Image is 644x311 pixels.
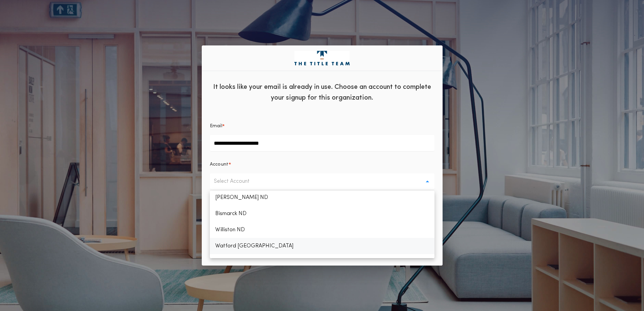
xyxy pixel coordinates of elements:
input: Email* [210,135,434,151]
div: It looks like your email is already in use. Choose an account to complete your signup for this or... [202,76,443,107]
button: Select Account [210,173,434,189]
p: Watford [GEOGRAPHIC_DATA] [210,238,434,254]
img: logo [294,51,350,66]
p: Account [210,161,229,168]
p: Williston ND [210,222,434,238]
p: [PERSON_NAME] ND [210,189,434,206]
p: [PERSON_NAME] ND [210,254,434,270]
p: Email [210,123,223,130]
p: Bismarck ND [210,206,434,222]
ul: Select Account [210,191,434,258]
p: Select Account [214,177,260,185]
